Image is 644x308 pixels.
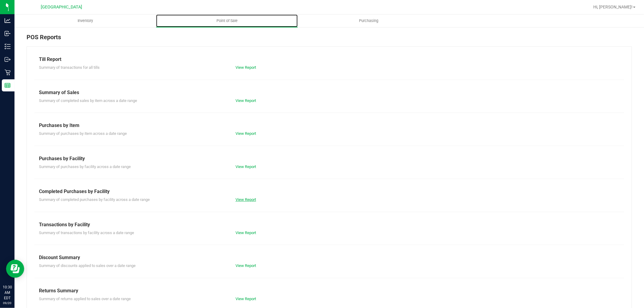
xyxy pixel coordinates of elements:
inline-svg: Inbound [5,30,11,37]
div: Summary of Sales [39,89,620,96]
a: Point of Sale [156,14,298,27]
div: Returns Summary [39,287,620,294]
a: View Report [235,197,256,202]
span: Summary of completed purchases by facility across a date range [39,197,150,202]
inline-svg: Reports [5,82,11,88]
a: View Report [235,230,256,235]
a: View Report [235,131,256,136]
div: Purchases by Item [39,122,620,129]
iframe: Resource center [6,260,24,278]
span: Summary of transactions for all tills [39,65,100,70]
inline-svg: Retail [5,69,11,75]
div: Purchases by Facility [39,155,620,162]
p: 10:30 AM EDT [3,284,12,301]
span: Summary of returns applied to sales over a date range [39,297,131,301]
a: Purchasing [298,14,439,27]
span: [GEOGRAPHIC_DATA] [41,5,82,10]
span: Purchasing [351,18,386,24]
inline-svg: Analytics [5,17,11,24]
span: Hi, [PERSON_NAME]! [593,5,633,9]
div: Transactions by Facility [39,221,620,228]
div: Completed Purchases by Facility [39,188,620,195]
span: Summary of discounts applied to sales over a date range [39,263,136,268]
inline-svg: Inventory [5,43,11,49]
div: Discount Summary [39,254,620,261]
a: View Report [235,164,256,169]
a: View Report [235,65,256,70]
inline-svg: Outbound [5,56,11,62]
div: POS Reports [27,33,632,46]
span: Summary of transactions by facility across a date range [39,230,134,235]
span: Summary of purchases by item across a date range [39,131,127,136]
span: Inventory [69,18,101,24]
a: View Report [235,263,256,268]
span: Summary of purchases by facility across a date range [39,164,131,169]
p: 09/20 [3,301,12,305]
span: Point of Sale [208,18,246,24]
span: Summary of completed sales by item across a date range [39,98,137,103]
a: View Report [235,98,256,103]
a: View Report [235,297,256,301]
a: Inventory [14,14,156,27]
div: Till Report [39,56,620,63]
